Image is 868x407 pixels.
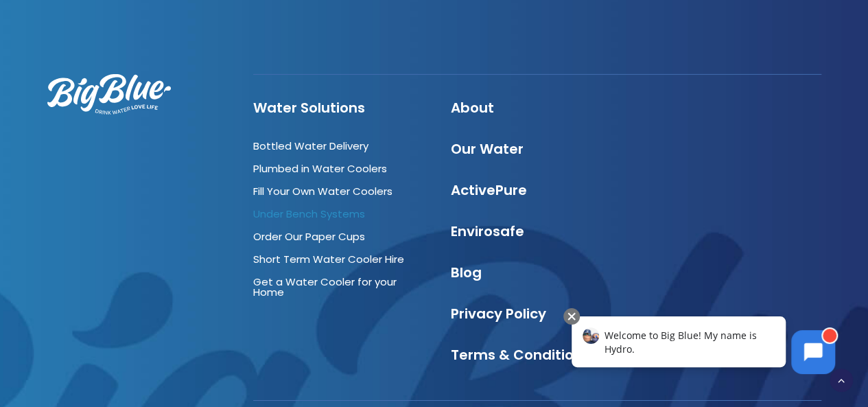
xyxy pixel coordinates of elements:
[557,305,849,388] iframe: Chatbot
[253,229,365,244] a: Order Our Paper Cups
[253,207,365,221] a: Under Bench Systems
[253,161,387,176] a: Plumbed in Water Coolers
[451,263,482,282] a: Blog
[451,181,527,200] a: ActivePure
[253,275,397,299] a: Get a Water Cooler for your Home
[451,139,524,159] a: Our Water
[253,139,368,153] a: Bottled Water Delivery
[253,252,404,266] a: Short Term Water Cooler Hire
[253,184,392,198] a: Fill Your Own Water Coolers
[451,98,494,117] a: About
[451,222,524,241] a: Envirosafe
[253,100,426,116] h4: Water Solutions
[451,345,590,364] a: Terms & Conditions
[451,304,546,323] a: Privacy Policy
